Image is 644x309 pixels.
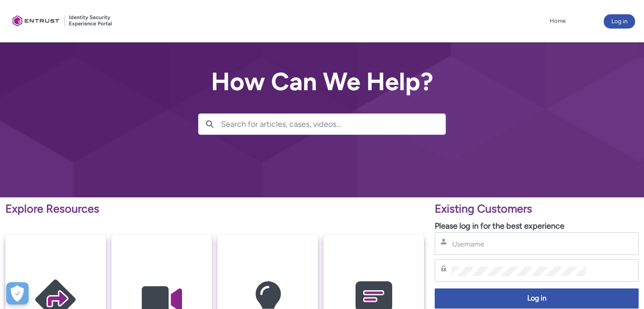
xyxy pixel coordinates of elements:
[435,200,639,217] p: Existing Customers
[441,293,633,304] span: Log in
[435,220,639,232] p: Please log in for the best experience
[199,114,221,134] button: Search
[604,14,635,29] button: Log in
[221,114,445,134] input: Search for articles, cases, videos...
[435,288,639,309] button: Log in
[451,239,586,249] input: Username
[5,200,424,217] p: Explore Resources
[6,282,29,305] button: Open Preferences
[198,68,446,96] h2: How Can We Help?
[6,282,29,305] div: Cookie Preferences
[547,14,568,28] a: Home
